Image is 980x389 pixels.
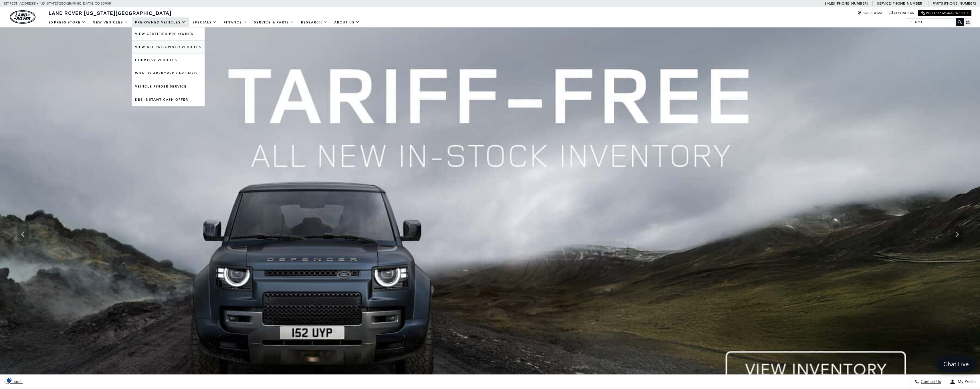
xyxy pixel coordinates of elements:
[132,93,205,106] a: KBB Instant Cash Offer
[10,10,35,24] img: Land Rover
[933,1,943,5] span: Parts
[331,17,363,27] a: About Us
[941,360,972,368] span: Chat Live
[877,1,890,5] span: Service
[825,1,835,5] span: Sales
[45,17,89,27] a: EXPRESS STORE
[889,11,914,15] a: Contact Us
[45,17,363,27] nav: Main Navigation
[3,377,16,383] section: Click to Open Cookie Consent Modal
[951,226,963,243] div: Next
[220,17,251,27] a: Finance
[857,11,884,15] a: Hours & Map
[132,17,189,27] a: Pre-Owned Vehicles
[45,9,175,16] a: Land Rover [US_STATE][GEOGRAPHIC_DATA]
[132,27,205,40] a: View Certified Pre-Owned
[3,377,16,383] img: Opt-Out Icon
[89,17,132,27] a: New Vehicles
[132,67,205,80] a: What Is Approved Certified
[251,17,298,27] a: Service & Parts
[132,80,205,93] a: Vehicle Finder Service
[906,19,963,25] input: Search
[892,1,923,6] a: [PHONE_NUMBER]
[4,1,111,5] a: [STREET_ADDRESS] • [US_STATE][GEOGRAPHIC_DATA], CO 80905
[945,375,980,389] button: Open user profile menu
[955,380,976,384] span: My Profile
[921,11,969,15] a: Visit Our Jaguar Website
[298,17,331,27] a: Research
[944,1,976,6] a: [PHONE_NUMBER]
[836,1,868,6] a: [PHONE_NUMBER]
[10,10,35,24] a: land-rover
[937,356,976,372] a: Chat Live
[189,17,220,27] a: Specials
[132,54,205,67] a: Courtesy Vehicles
[49,9,172,16] span: Land Rover [US_STATE][GEOGRAPHIC_DATA]
[132,41,205,53] a: View All Pre-Owned Vehicles
[17,226,29,243] div: Previous
[919,380,941,384] span: Contact Us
